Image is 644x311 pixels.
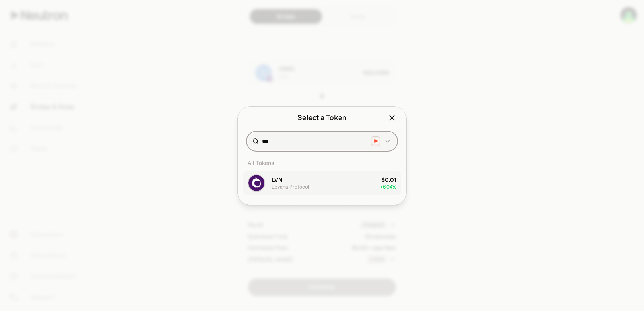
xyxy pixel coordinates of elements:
div: All Tokens [243,155,401,171]
button: Close [388,112,396,124]
div: $0.01 [381,176,396,184]
button: Neutron LogoNeutron Logo [371,136,392,146]
span: LVN [272,176,282,184]
img: LVN Logo [248,175,264,191]
img: Neutron Logo [372,137,380,145]
span: + 6.04% [380,184,396,190]
div: Select a Token [297,112,347,124]
button: LVN LogoLVNLevana Protocol$0.01+6.04% [243,171,401,195]
div: Levana Protocol [272,184,309,190]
